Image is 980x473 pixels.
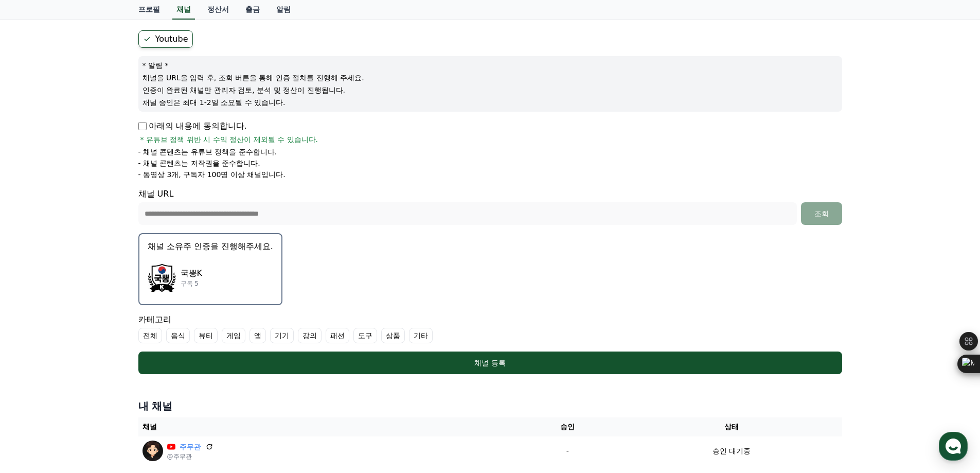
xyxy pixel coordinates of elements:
label: 앱 [250,328,266,343]
div: 채널 등록 [159,358,822,368]
div: 카테고리 [138,313,842,343]
label: 전체 [138,328,162,343]
p: 구독 5 [181,279,203,288]
div: 채널 URL [138,188,842,225]
p: - 동영상 3개, 구독자 100명 이상 채널입니다. [138,169,286,180]
h4: 내 채널 [138,399,842,413]
div: 조회 [805,208,838,219]
th: 승인 [514,417,621,436]
p: 승인 대기중 [712,446,751,457]
img: 국뽕K [148,263,176,292]
a: 홈 [3,326,68,352]
p: 채널 승인은 최대 1-2일 소요될 수 있습니다. [142,97,838,108]
p: 아래의 내용에 동의합니다. [138,120,247,132]
label: 패션 [326,328,349,343]
a: 설정 [133,326,198,352]
img: 주무관 [142,441,163,461]
span: * 유튜브 정책 위반 시 수익 정산이 제외될 수 있습니다. [140,134,318,145]
label: 상품 [381,328,405,343]
button: 채널 등록 [138,352,842,374]
p: - 채널 콘텐츠는 저작권을 준수합니다. [138,158,260,168]
th: 채널 [138,417,514,436]
span: 설정 [159,342,171,350]
button: 채널 소유주 인증을 진행해주세요. 국뽕K 국뽕K 구독 5 [138,233,282,305]
p: 채널을 URL을 입력 후, 조회 버튼을 통해 인증 절차를 진행해 주세요. [142,73,838,83]
label: 음식 [166,328,190,343]
p: @주무관 [167,452,213,461]
p: - [518,446,617,457]
p: 인증이 완료된 채널만 관리자 검토, 분석 및 정산이 진행됩니다. [142,85,838,95]
label: Youtube [138,30,193,48]
label: 기기 [270,328,294,343]
a: 주무관 [180,442,201,452]
label: 뷰티 [194,328,218,343]
a: 대화 [68,326,133,352]
p: - 채널 콘텐츠는 유튜브 정책을 준수합니다. [138,147,277,157]
button: 조회 [801,202,842,225]
label: 도구 [353,328,377,343]
label: 강의 [298,328,322,343]
span: 대화 [94,342,106,351]
label: 기타 [409,328,433,343]
span: 홈 [32,342,39,350]
p: 채널 소유주 인증을 진행해주세요. [148,240,273,253]
label: 게임 [222,328,245,343]
p: 국뽕K [181,267,203,279]
th: 상태 [621,417,842,436]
